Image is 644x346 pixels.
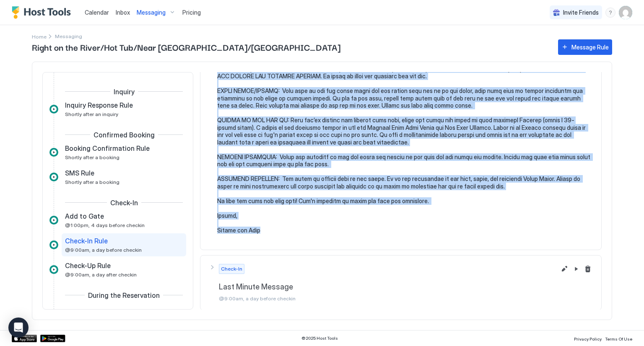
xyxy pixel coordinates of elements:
div: User profile [619,6,632,19]
span: Home [32,34,47,40]
span: During the Reservation [88,291,160,300]
span: Inquiry Response Rule [65,101,133,109]
span: Inbox [116,9,130,16]
a: App Store [12,335,37,342]
button: Message Rule [558,39,612,55]
span: Add to Gate [65,212,104,220]
a: Home [32,32,47,41]
a: Calendar [85,8,109,17]
button: Check-InLast Minute Message@9:00am, a day before checkinEdit message rulePause Message RuleDelete... [200,256,601,310]
div: Open Intercom Messenger [8,318,29,338]
span: Breadcrumb [55,33,82,39]
span: © 2025 Host Tools [301,336,338,341]
span: Last Minute Message [219,282,556,292]
span: Calendar [85,9,109,16]
a: Host Tools Logo [12,6,75,19]
span: @9:00am, a day after checkin [65,271,137,278]
span: Check-In [110,199,138,207]
span: Shortly after an inquiry [65,111,118,117]
div: menu [605,8,615,18]
span: Confirmed Booking [93,131,155,139]
span: Inquiry [114,88,135,96]
a: Privacy Policy [574,334,602,343]
button: Pause Message Rule [571,264,581,274]
span: Shortly after a booking [65,154,119,160]
div: Message Rule [571,43,609,52]
div: Breadcrumb [32,32,47,41]
span: Check-Up Rule [65,261,111,270]
span: Shortly after a booking [65,179,119,185]
a: Inbox [116,8,130,17]
span: Messaging [137,9,166,16]
span: Check-In [221,265,242,273]
span: Pricing [182,9,201,16]
button: Delete message rule [583,264,593,274]
span: Privacy Policy [574,336,602,341]
a: Terms Of Use [605,334,632,343]
button: Edit message rule [559,264,569,274]
span: @1:00pm, 4 days before checkin [65,222,145,228]
span: Booking Confirmation Rule [65,144,150,152]
span: Terms Of Use [605,336,632,341]
span: Right on the River/Hot Tub/Near [GEOGRAPHIC_DATA]/[GEOGRAPHIC_DATA] [32,41,550,53]
a: Google Play Store [40,335,65,342]
span: SMS Rule [65,169,94,177]
span: @9:00am, a day before checkin [219,295,556,302]
span: @9:00am, a day before checkin [65,247,142,253]
span: Invite Friends [563,9,599,16]
span: Check-In Rule [65,237,108,245]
